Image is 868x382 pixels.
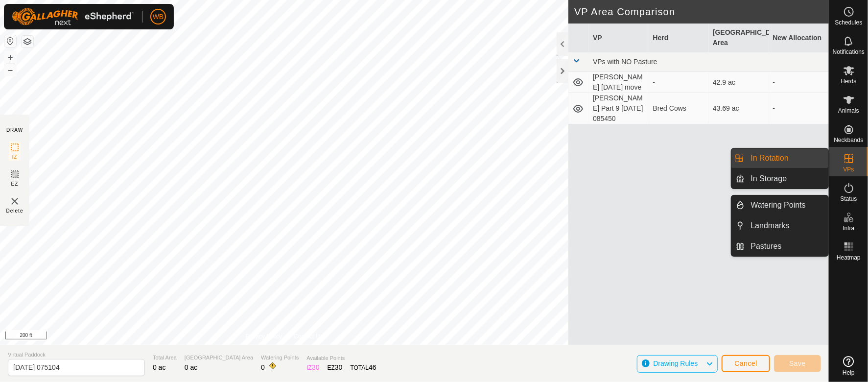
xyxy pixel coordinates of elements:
td: 43.69 ac [709,93,769,124]
th: Herd [649,24,709,52]
a: Watering Points [745,195,829,215]
a: Pastures [745,237,829,256]
img: Gallagher Logo [12,8,134,25]
span: Help [843,370,855,376]
span: 30 [335,363,343,371]
li: Landmarks [731,216,828,236]
span: 46 [369,363,376,371]
span: VPs with NO Pasture [593,58,657,66]
span: Watering Points [751,199,806,211]
a: In Rotation [745,148,829,168]
span: Infra [843,225,854,231]
div: DRAW [6,126,23,134]
div: - [653,77,705,88]
td: - [769,93,829,124]
span: Watering Points [261,354,299,362]
span: Landmarks [751,220,790,232]
div: EZ [328,362,343,373]
span: Neckbands [834,137,863,143]
a: Landmarks [745,216,829,236]
span: 0 ac [153,363,165,371]
span: Cancel [734,359,757,367]
h2: VP Area Comparison [574,6,829,18]
th: VP [589,24,649,52]
li: Watering Points [731,195,828,215]
button: – [4,64,16,76]
th: New Allocation [769,24,829,52]
span: Drawing Rules [653,359,698,367]
li: In Storage [731,169,828,189]
span: 0 ac [185,363,197,371]
span: Status [840,196,857,202]
button: Reset Map [4,35,16,47]
div: IZ [306,362,319,373]
li: Pastures [731,237,828,256]
span: Herds [841,78,856,84]
span: In Rotation [751,152,789,164]
td: 42.9 ac [709,72,769,93]
button: Map Layers [22,36,33,48]
img: VP [9,195,21,207]
span: Save [789,359,806,367]
span: 0 [261,363,265,371]
span: Notifications [833,49,865,55]
div: TOTAL [351,362,376,373]
span: Pastures [751,240,782,252]
td: [PERSON_NAME] [DATE] move [589,72,649,93]
div: Bred Cows [653,103,705,114]
span: WB [153,12,164,22]
span: 30 [312,363,320,371]
span: Total Area [153,354,177,362]
button: Save [774,355,821,372]
li: In Rotation [731,148,828,168]
span: Virtual Paddock [8,351,145,359]
span: Available Points [306,354,376,362]
span: Animals [838,108,859,114]
span: Delete [6,207,23,215]
a: In Storage [745,169,829,189]
button: Cancel [722,355,770,372]
a: Contact Us [294,332,323,341]
a: Help [829,352,868,380]
span: VPs [843,167,854,172]
span: Heatmap [837,255,861,261]
th: [GEOGRAPHIC_DATA] Area [709,24,769,52]
td: - [769,72,829,93]
td: [PERSON_NAME] Part 9 [DATE] 085450 [589,93,649,124]
span: EZ [11,180,19,188]
a: Privacy Policy [246,332,282,341]
span: Schedules [835,20,862,25]
span: In Storage [751,173,787,185]
button: + [4,51,16,63]
span: IZ [12,153,18,161]
span: [GEOGRAPHIC_DATA] Area [185,354,253,362]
